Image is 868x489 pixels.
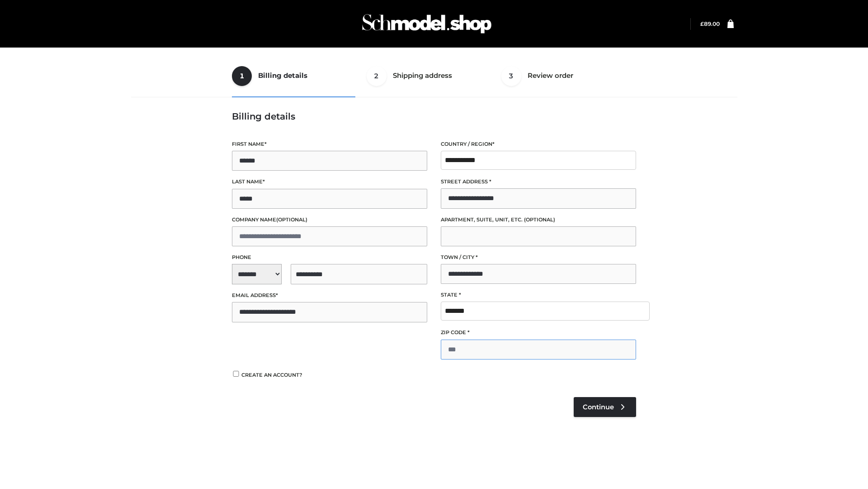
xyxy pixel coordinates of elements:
input: Create an account? [232,371,240,377]
span: (optional) [524,216,555,223]
label: Phone [232,253,427,262]
label: Street address [441,177,636,186]
span: Create an account? [241,372,302,378]
span: Continue [583,403,614,411]
label: First name [232,140,427,149]
label: ZIP Code [441,328,636,337]
label: Company name [232,216,427,224]
label: State [441,291,636,299]
img: Schmodel Admin 964 [359,6,495,42]
label: Country / Region [441,140,636,149]
span: (optional) [276,216,307,223]
a: £89.00 [700,20,720,27]
bdi: 89.00 [700,20,720,27]
label: Apartment, suite, unit, etc. [441,216,636,224]
a: Continue [574,397,636,417]
h3: Billing details [232,111,636,122]
label: Last name [232,177,427,186]
span: £ [700,20,704,27]
label: Email address [232,291,427,300]
label: Town / City [441,253,636,262]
